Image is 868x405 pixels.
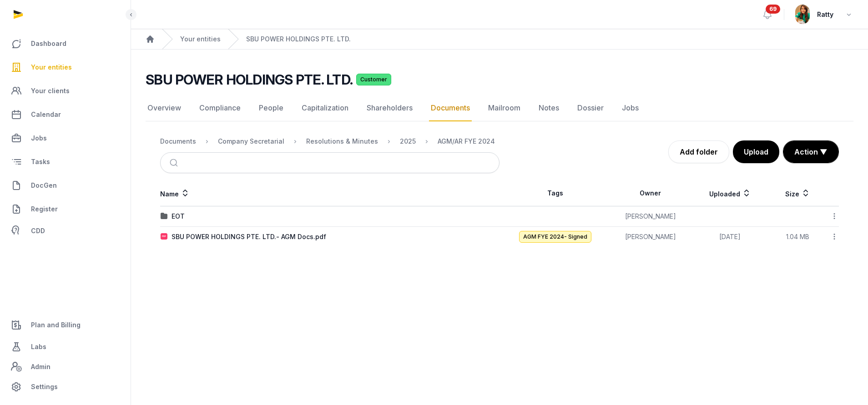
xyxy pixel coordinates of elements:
a: SBU POWER HOLDINGS PTE. LTD. [246,35,351,44]
td: 1.04 MB [770,227,825,247]
span: Tasks [31,156,50,167]
nav: Breadcrumb [131,29,868,50]
a: Register [7,198,123,220]
span: Plan and Billing [31,320,81,330]
a: Shareholders [365,95,414,121]
a: Calendar [7,104,123,125]
span: Jobs [31,133,47,144]
a: Documents [429,95,472,121]
a: Capitalization [300,95,350,121]
td: [PERSON_NAME] [611,206,690,227]
span: Admin [31,361,50,372]
a: Jobs [7,127,123,149]
a: Compliance [197,95,242,121]
a: Mailroom [486,95,522,121]
span: Your clients [31,85,70,96]
button: Upload [733,140,779,163]
img: folder.svg [161,213,168,220]
th: Tags [500,180,611,206]
nav: Tabs [146,95,853,121]
span: DocGen [31,180,57,191]
button: Submit [164,153,186,173]
a: Tasks [7,151,123,173]
span: Calendar [31,109,61,120]
th: Size [770,180,825,206]
img: avatar [795,5,810,24]
a: Admin [7,358,123,376]
th: Uploaded [690,180,771,206]
a: People [257,95,285,121]
span: AGM FYE 2024- Signed [519,231,591,243]
span: Ratty [817,9,833,20]
a: Jobs [620,95,641,121]
a: Settings [7,376,123,398]
a: Labs [7,336,123,358]
div: AGM/AR FYE 2024 [438,137,495,146]
a: Your entities [180,35,221,44]
div: Documents [160,137,196,146]
th: Name [160,180,500,206]
a: Plan and Billing [7,314,123,336]
h2: SBU POWER HOLDINGS PTE. LTD. [146,71,353,88]
div: EOT [172,212,185,221]
div: Resolutions & Minutes [306,137,378,146]
a: Dossier [575,95,606,121]
div: SBU POWER HOLDINGS PTE. LTD.- AGM Docs.pdf [172,232,326,241]
div: Company Secretarial [218,137,284,146]
span: Settings [31,381,58,392]
img: pdf.svg [161,233,168,240]
span: Customer [356,74,391,85]
span: Dashboard [31,38,66,49]
nav: Breadcrumb [160,130,500,152]
span: Register [31,204,58,215]
td: [PERSON_NAME] [611,227,690,247]
a: CDD [7,222,123,240]
a: Overview [146,95,183,121]
th: Owner [611,180,690,206]
a: Dashboard [7,33,123,55]
div: 2025 [400,137,416,146]
a: Notes [537,95,561,121]
a: DocGen [7,175,123,196]
a: Your clients [7,80,123,102]
span: CDD [31,225,45,236]
span: [DATE] [719,233,741,240]
span: 69 [766,5,780,14]
button: Action ▼ [783,141,838,163]
span: Labs [31,341,46,352]
span: Your entities [31,62,72,73]
a: Add folder [668,140,729,163]
a: Your entities [7,56,123,78]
